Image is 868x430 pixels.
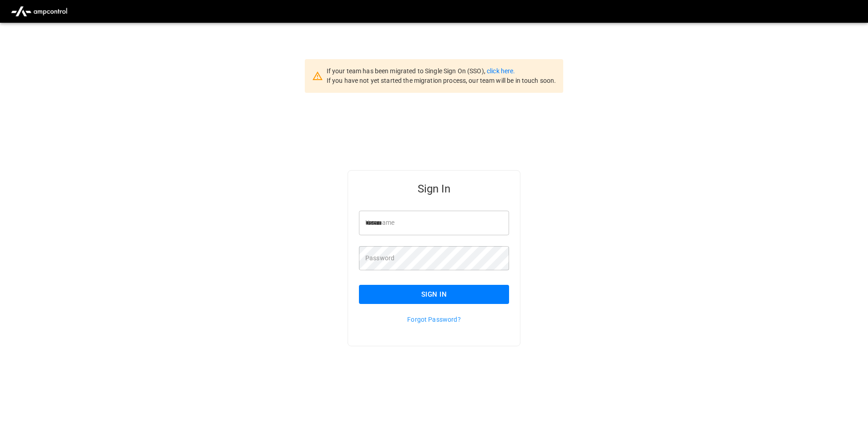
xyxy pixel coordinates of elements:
span: If you have not yet started the migration process, our team will be in touch soon. [327,77,556,84]
img: ampcontrol.io logo [7,3,71,20]
button: Sign In [359,285,509,304]
h5: Sign In [359,182,509,196]
p: Forgot Password? [359,315,509,324]
span: If your team has been migrated to Single Sign On (SSO), [327,67,487,75]
a: click here. [487,67,515,75]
